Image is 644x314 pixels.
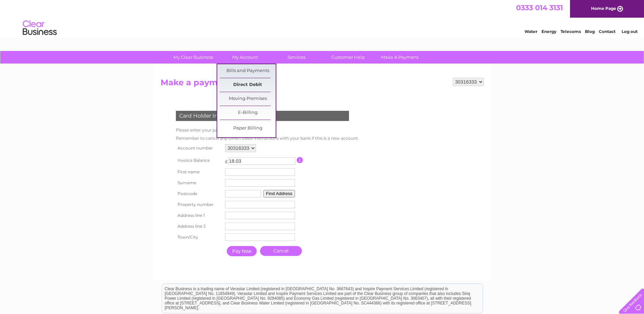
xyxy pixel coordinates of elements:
[516,3,563,12] a: 0333 014 3131
[372,51,428,64] a: Make A Payment
[174,154,224,167] th: Invoice Balance
[220,64,276,78] a: Bills and Payments
[220,106,276,120] a: E-Billing
[622,29,638,34] a: Log out
[22,18,57,38] img: logo.png
[220,122,276,135] a: Paper Billing
[260,246,302,256] a: Cancel
[225,156,228,164] td: £
[174,199,224,210] th: Property number
[161,78,484,91] h2: Make a payment
[220,92,276,106] a: Moving Premises
[174,134,361,142] td: Remember to cancel any Direct Debit instructions with your bank if this is a new account.
[165,51,221,64] a: My Clear Business
[174,221,224,232] th: Address line 2
[263,190,295,197] button: Find Address
[560,29,581,34] a: Telecoms
[217,51,273,64] a: My Account
[297,157,303,163] input: Information
[174,210,224,221] th: Address line 1
[320,51,376,64] a: Customer Help
[174,177,224,188] th: Surname
[599,29,615,34] a: Contact
[585,29,595,34] a: Blog
[174,167,224,177] th: First name
[174,126,361,134] td: Please enter your payment card details below.
[541,29,556,34] a: Energy
[220,78,276,92] a: Direct Debit
[174,232,224,243] th: Town/City
[227,246,257,256] input: Pay Now
[525,29,537,34] a: Water
[174,188,224,199] th: Postcode
[174,142,224,154] th: Account number
[176,111,349,121] div: Card Holder Information
[269,51,325,64] a: Services
[162,4,483,33] div: Clear Business is a trading name of Verastar Limited (registered in [GEOGRAPHIC_DATA] No. 3667643...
